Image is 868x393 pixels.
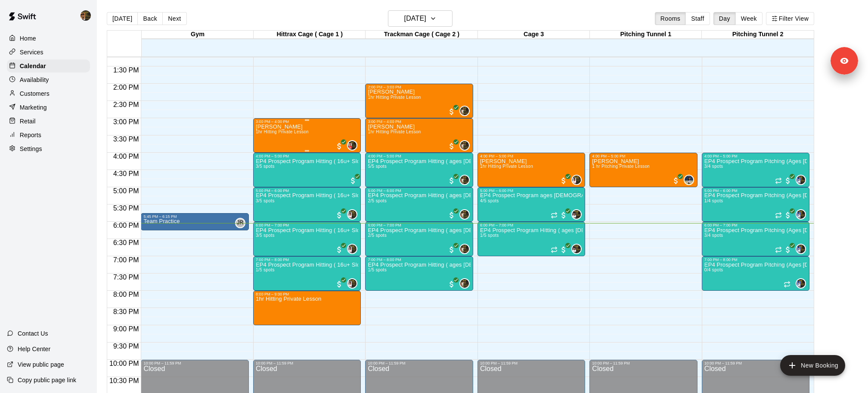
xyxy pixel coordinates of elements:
[348,245,356,253] img: Roldani Baldwin
[447,211,456,220] span: All customers have paid
[111,343,141,350] span: 9:30 PM
[235,218,245,228] div: Jason Ramos
[7,101,90,114] a: Marketing
[459,209,470,220] div: Melvin Garcia
[575,175,582,185] span: Roldani Baldwin
[368,361,470,365] div: 10:00 PM – 11:59 PM
[256,233,275,238] span: 3/5 spots filled
[797,176,805,184] img: Mariel Checo
[460,210,469,219] img: Melvin Garcia
[685,176,693,184] img: Julio ( Ricky ) Eusebio
[20,34,36,43] p: Home
[253,118,361,153] div: 3:00 PM – 4:00 PM: Alex Sikorjak
[20,131,41,139] p: Reports
[480,198,499,203] span: 4/5 spots filled
[107,12,138,25] button: [DATE]
[347,278,357,289] div: Roldani Baldwin
[572,176,581,184] img: Roldani Baldwin
[107,360,141,367] span: 10:00 PM
[256,129,309,134] span: 1hr Hitting Private Lesson
[107,377,141,384] span: 10:30 PM
[7,142,90,155] a: Settings
[254,31,366,39] div: Hittrax Cage ( Cage 1 )
[463,106,470,116] span: Melvin Garcia
[480,154,583,158] div: 4:00 PM – 5:00 PM
[702,153,809,187] div: 4:00 PM – 5:00 PM: EP4 Prospect Program Pitching (Ages 13+ )
[365,118,473,153] div: 3:00 PM – 4:00 PM: Luke Dever
[335,211,344,220] span: All customers have paid
[463,175,470,185] span: Melvin Garcia
[799,175,806,185] span: Mariel Checo
[459,278,470,289] div: Melvin Garcia
[702,31,814,39] div: Pitching Tunnel 2
[480,164,533,169] span: 1hr Hitting Private Lesson
[111,135,141,143] span: 3:30 PM
[796,244,806,254] div: Mariel Checo
[477,222,585,256] div: 6:00 PM – 7:00 PM: EP4 Prospect Program Hitting ( ages 8-10 )
[7,87,90,100] div: Customers
[239,218,245,228] span: Jason Ramos
[111,204,141,212] span: 5:30 PM
[480,189,583,193] div: 5:00 PM – 6:00 PM
[348,210,356,219] img: Roldani Baldwin
[672,176,680,185] span: All customers have paid
[335,142,344,151] span: All customers have paid
[142,31,254,39] div: Gym
[18,376,76,384] p: Copy public page link
[702,256,809,291] div: 7:00 PM – 8:00 PM: EP4 Prospect Program Pitching (Ages 13+ )
[447,176,456,185] span: All customers have paid
[592,154,694,158] div: 4:00 PM – 5:00 PM
[111,325,141,333] span: 9:00 PM
[253,187,361,222] div: 5:00 PM – 6:00 PM: EP4 Prospect Program Hitting ( 16u+ Slot )
[704,258,807,262] div: 7:00 PM – 8:00 PM
[704,198,723,203] span: 1/4 spots filled
[463,278,470,289] span: Melvin Garcia
[784,245,792,254] span: All customers have paid
[388,10,453,27] button: [DATE]
[253,153,361,187] div: 4:00 PM – 5:00 PM: EP4 Prospect Program Hitting ( 16u+ Slot )
[460,107,469,115] img: Melvin Garcia
[572,245,581,253] img: Stephen Alemais
[404,13,426,25] h6: [DATE]
[368,164,387,169] span: 5/5 spots filled
[350,244,357,254] span: Roldani Baldwin
[256,258,358,262] div: 7:00 PM – 8:00 PM
[685,12,710,25] button: Staff
[704,164,723,169] span: 3/4 spots filled
[162,12,186,25] button: Next
[447,245,456,254] span: All customers have paid
[347,140,357,151] div: Julian Hunt
[799,278,806,289] span: Mariel Checo
[7,115,90,128] div: Retail
[460,176,469,184] img: Melvin Garcia
[18,329,48,338] p: Contact Us
[365,222,473,256] div: 6:00 PM – 7:00 PM: EP4 Prospect Program Hitting ( ages 13-15 )
[447,280,456,289] span: All customers have paid
[7,73,90,86] a: Availability
[559,176,568,185] span: All customers have paid
[655,12,686,25] button: Rooms
[368,129,421,134] span: 1hr Hitting Private Lesson
[368,154,470,158] div: 4:00 PM – 5:00 PM
[111,84,141,91] span: 2:00 PM
[478,31,590,39] div: Cage 3
[480,233,499,238] span: 1/5 spots filled
[559,245,568,254] span: All customers have paid
[143,214,246,219] div: 5:45 PM – 6:15 PM
[368,223,470,227] div: 6:00 PM – 7:00 PM
[702,222,809,256] div: 6:00 PM – 7:00 PM: EP4 Prospect Program Pitching (Ages 13+ )
[335,280,344,289] span: All customers have paid
[775,177,782,184] span: Recurring event
[256,164,275,169] span: 3/5 spots filled
[111,153,141,160] span: 4:00 PM
[7,32,90,45] a: Home
[350,278,357,289] span: Roldani Baldwin
[366,31,477,39] div: Trackman Cage ( Cage 2 )
[589,153,697,187] div: 4:00 PM – 5:00 PM: 1 hr Pitching Private Lesson
[704,189,807,193] div: 5:00 PM – 6:00 PM
[111,256,141,264] span: 7:00 PM
[684,175,694,185] div: Julio ( Ricky ) Eusebio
